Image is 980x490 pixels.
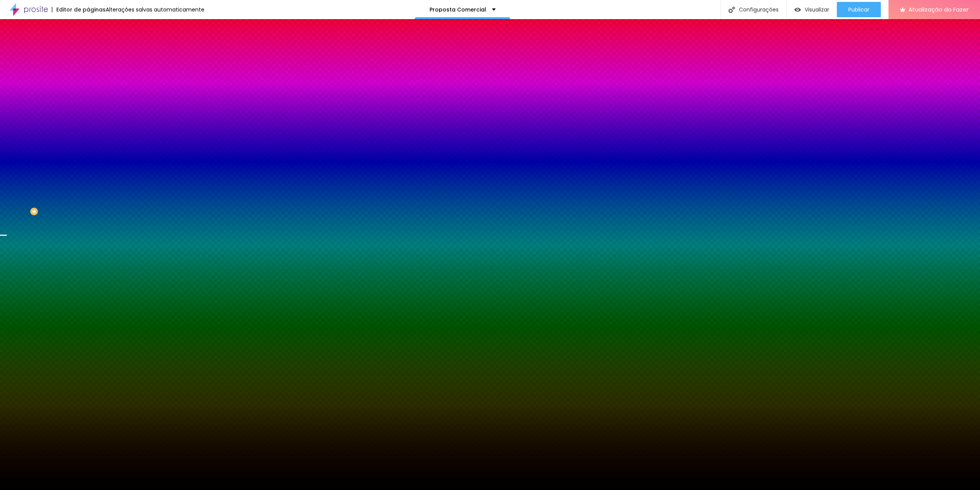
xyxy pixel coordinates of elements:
[787,2,837,17] button: Visualizar
[837,2,881,17] button: Publicar
[56,6,106,13] font: Editor de páginas
[848,6,869,13] font: Publicar
[728,7,735,13] img: Ícone
[908,5,969,13] font: Atualização do Fazer
[430,6,486,13] font: Proposta Comercial
[739,6,779,13] font: Configurações
[805,6,829,13] font: Visualizar
[106,6,204,13] font: Alterações salvas automaticamente
[794,7,801,13] img: view-1.svg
